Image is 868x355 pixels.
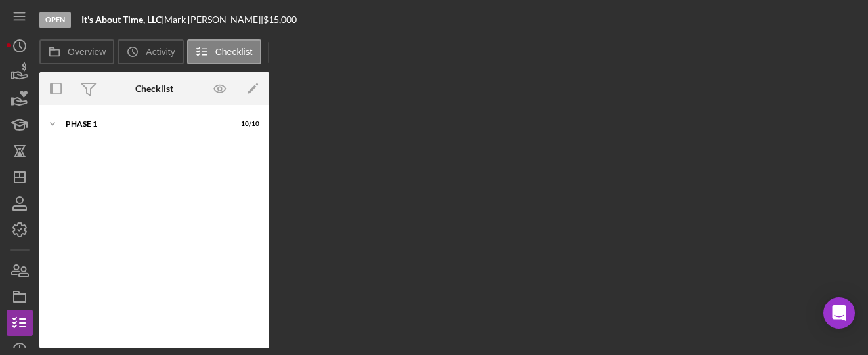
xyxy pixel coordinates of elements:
[263,14,297,25] span: $15,000
[823,297,855,329] div: Open Intercom Messenger
[187,39,261,64] button: Checklist
[215,47,253,57] label: Checklist
[66,120,227,128] div: Phase 1
[236,120,259,128] div: 10 / 10
[81,14,164,25] div: |
[81,14,162,25] b: It's About Time, LLC
[118,39,183,64] button: Activity
[39,12,71,28] div: Open
[164,14,263,25] div: Mark [PERSON_NAME] |
[146,47,175,57] label: Activity
[39,39,114,64] button: Overview
[68,47,106,57] label: Overview
[135,83,173,94] div: Checklist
